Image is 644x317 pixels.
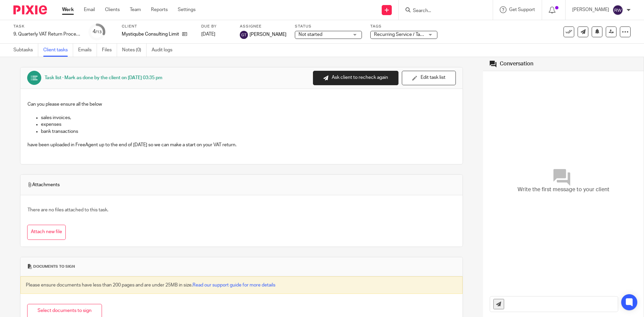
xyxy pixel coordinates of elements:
p: expenses [41,121,455,128]
img: svg%3E [612,5,623,15]
div: 9. Quarterly VAT Return Process [13,31,80,38]
p: Can you please ensure all the below [28,101,455,108]
div: Conversation [500,60,533,67]
label: Client [122,24,193,29]
div: 4 [93,28,102,36]
label: Tags [370,24,437,29]
input: Search [412,8,473,14]
span: Write the first message to your client [518,186,609,194]
span: Not started [299,32,322,37]
div: Please ensure documents have less than 200 pages and are under 25MB in size. [20,276,463,294]
a: Emails [78,44,97,57]
span: Documents to sign [33,264,75,269]
div: Task list · Mark as done by the client on [DATE] 03:35 pm [45,74,162,81]
img: Pixie [13,5,47,14]
a: Team [130,6,141,13]
span: Recurring Service / Task + 1 [374,32,432,37]
button: Ask client to recheck again [313,71,398,85]
a: Notes (0) [122,44,147,57]
a: Audit logs [152,44,177,57]
a: Files [102,44,117,57]
a: Settings [178,6,196,13]
img: svg%3E [240,31,248,39]
label: Assignee [240,24,286,29]
p: Mystiqube Consulting Limited [122,31,179,38]
small: /13 [96,30,102,34]
span: Get Support [509,7,535,12]
button: Edit task list [402,71,456,85]
a: Work [62,6,74,13]
a: Client tasks [43,44,73,57]
button: Attach new file [27,225,66,240]
a: Reports [151,6,168,13]
span: [PERSON_NAME] [250,31,286,38]
p: [PERSON_NAME] [572,6,609,13]
a: Email [84,6,95,13]
p: have been uploaded in FreeAgent up to the end of [DATE] so we can make a start on your VAT return. [28,142,455,148]
span: Attachments [27,181,60,188]
label: Task [13,24,80,29]
span: [DATE] [201,32,215,37]
span: There are no files attached to this task. [28,208,108,212]
a: Subtasks [13,44,38,57]
p: sales invoices, [41,114,455,121]
p: bank transactions [41,128,455,135]
a: Clients [105,6,120,13]
label: Status [295,24,362,29]
label: Due by [201,24,231,29]
a: Read our support guide for more details [193,283,275,287]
